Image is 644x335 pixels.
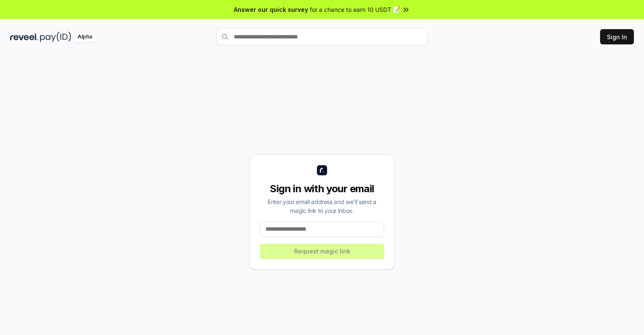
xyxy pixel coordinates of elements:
[260,182,384,196] div: Sign in with your email
[234,5,308,14] span: Answer our quick survey
[317,165,327,175] img: logo_small
[40,32,71,42] img: pay_id
[260,197,384,215] div: Enter your email address and we’ll send a magic link to your inbox.
[310,5,400,14] span: for a chance to earn 10 USDT 📝
[10,32,38,42] img: reveel_dark
[600,29,634,44] button: Sign In
[73,32,97,42] div: Alpha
